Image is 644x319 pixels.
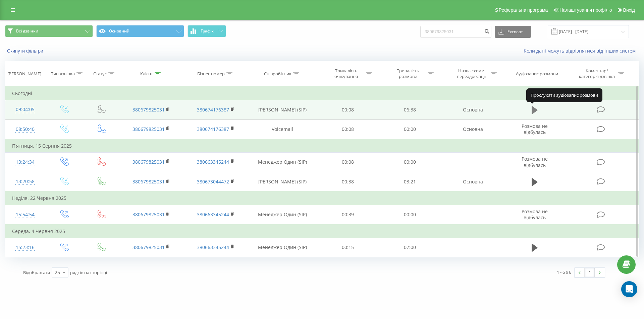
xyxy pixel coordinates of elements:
div: Аудіозапис розмови [516,71,558,77]
td: 00:00 [379,119,440,139]
div: 13:20:58 [12,175,38,188]
span: Реферальна програма [499,7,548,13]
span: Розмова не відбулась [522,123,548,135]
div: Співробітник [264,71,291,77]
td: Основна [441,100,505,119]
a: 380679825031 [132,126,165,132]
a: 380663345244 [197,211,229,218]
span: Вихід [623,7,635,13]
div: 08:50:40 [12,123,38,136]
td: [PERSON_NAME] (SIP) [248,172,317,192]
td: 06:38 [379,100,440,119]
span: Розмова не відбулась [522,156,548,168]
div: Тривалість очікування [328,68,364,79]
span: рядків на сторінці [70,269,107,275]
div: [PERSON_NAME] [7,71,41,77]
span: Відображати [23,269,50,275]
button: Графік [187,25,226,37]
span: Графік [201,29,214,33]
td: Середа, 4 Червня 2025 [5,225,639,238]
a: 380679825031 [132,178,165,185]
div: 15:54:54 [12,208,38,221]
a: 380673044472 [197,178,229,185]
div: 09:04:05 [12,103,38,116]
td: 00:08 [317,100,379,119]
div: Клієнт [140,71,153,77]
a: 1 [585,268,595,277]
button: Всі дзвінки [5,25,93,37]
button: Основний [96,25,184,37]
div: 15:23:16 [12,241,38,254]
div: 1 - 6 з 6 [557,269,571,275]
button: Експорт [495,26,531,38]
td: Неділя, 22 Червня 2025 [5,191,639,205]
a: 380679825031 [132,159,165,165]
td: [PERSON_NAME] (SIP) [248,100,317,119]
td: П’ятниця, 15 Серпня 2025 [5,139,639,153]
span: Всі дзвінки [16,28,38,34]
td: Менеджер Один (SIP) [248,205,317,225]
td: 07:00 [379,238,440,257]
td: 00:15 [317,238,379,257]
input: Пошук за номером [420,26,491,38]
td: Менеджер Один (SIP) [248,152,317,172]
td: 00:08 [317,119,379,139]
td: Менеджер Один (SIP) [248,238,317,257]
div: Тип дзвінка [51,71,75,77]
div: Назва схеми переадресації [453,68,489,79]
a: 380674176387 [197,126,229,132]
td: Voicemail [248,119,317,139]
div: 25 [55,269,60,276]
div: Коментар/категорія дзвінка [577,68,616,79]
td: 00:00 [379,152,440,172]
a: 380663345244 [197,159,229,165]
div: Прослухати аудіозапис розмови [526,88,602,102]
a: 380679825031 [132,244,165,250]
div: Бізнес номер [197,71,225,77]
a: Коли дані можуть відрізнятися вiд інших систем [524,48,639,54]
td: 03:21 [379,172,440,192]
button: Скинути фільтри [5,48,47,54]
div: Статус [93,71,107,77]
span: Налаштування профілю [559,7,612,13]
td: 00:38 [317,172,379,192]
td: Сьогодні [5,87,639,100]
a: 380674176387 [197,106,229,113]
div: 13:24:34 [12,156,38,169]
a: 380679825031 [132,211,165,218]
td: Основна [441,119,505,139]
td: 00:39 [317,205,379,225]
a: 380663345244 [197,244,229,250]
td: 00:08 [317,152,379,172]
div: Open Intercom Messenger [621,281,637,297]
td: 00:00 [379,205,440,225]
td: Основна [441,172,505,192]
span: Розмова не відбулась [522,208,548,221]
a: 380679825031 [132,106,165,113]
div: Тривалість розмови [390,68,426,79]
